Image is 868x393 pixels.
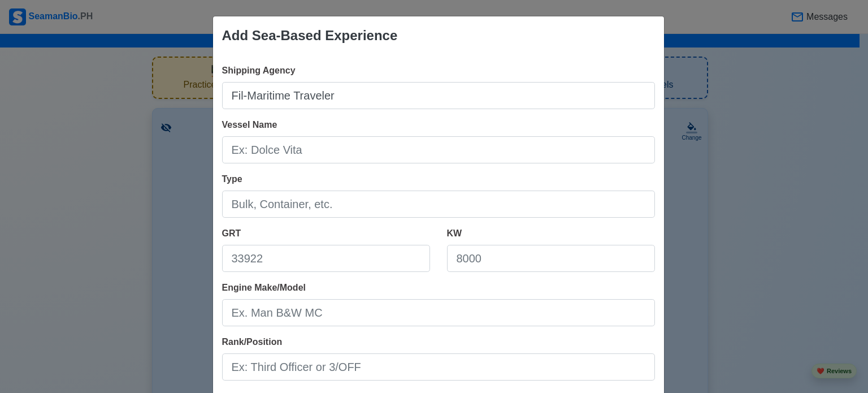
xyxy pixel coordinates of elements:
span: Shipping Agency [222,66,296,75]
span: Vessel Name [222,120,277,129]
div: Add Sea-Based Experience [222,25,398,46]
input: 33922 [222,245,430,272]
input: Ex: Global Gateway [222,82,655,109]
span: Engine Make/Model [222,283,306,292]
span: KW [447,228,462,238]
input: Ex: Dolce Vita [222,136,655,163]
span: Rank/Position [222,337,283,347]
input: Ex: Third Officer or 3/OFF [222,353,655,381]
input: Bulk, Container, etc. [222,191,655,218]
span: Type [222,174,242,184]
span: GRT [222,228,241,238]
input: Ex. Man B&W MC [222,299,655,326]
input: 8000 [447,245,655,272]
